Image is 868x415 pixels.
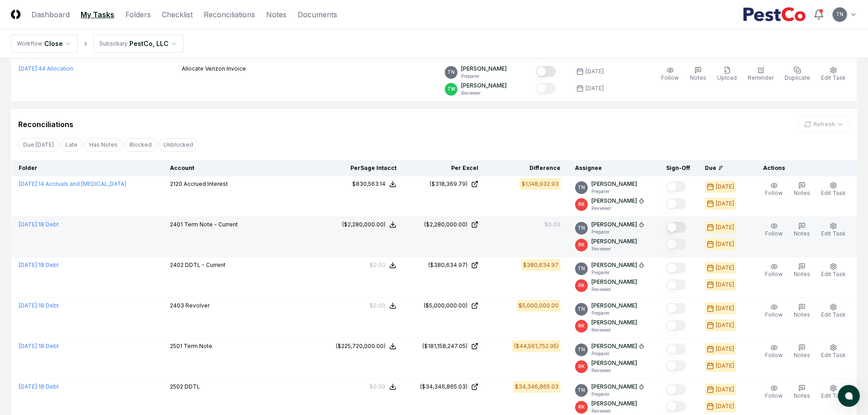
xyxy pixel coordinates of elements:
span: Reminder [748,74,774,81]
button: Duplicate [783,65,812,84]
p: Allocate Verizon Invoice [182,65,246,73]
span: Term Note [184,343,212,349]
button: Mark complete [666,279,686,290]
span: Edit Task [821,311,846,318]
div: $380,634.97 [523,261,559,269]
p: Reviewer [591,246,637,252]
button: Mark complete [666,303,686,314]
div: ($380,634.97) [428,261,467,269]
img: Logo [11,10,21,19]
p: [PERSON_NAME] [591,261,637,269]
th: Per Sage Intacct [322,160,404,176]
span: TM [447,86,455,92]
div: $0.00 [370,383,385,391]
span: [DATE] : [19,221,38,228]
div: [DATE] [716,183,734,191]
span: Edit Task [821,392,846,399]
div: Account [170,164,314,172]
a: ($181,158,247.05) [411,342,478,350]
div: [DATE] [716,362,734,370]
div: [DATE] [716,402,734,410]
button: Notes [792,220,812,240]
span: Edit Task [821,190,846,196]
span: 2502 [170,383,183,390]
a: [DATE]:18 Debt [19,383,59,390]
a: My Tasks [81,9,114,20]
p: Reviewer [461,90,507,97]
span: Notes [794,392,810,399]
a: Folders [125,9,151,20]
p: Reviewer [591,327,637,333]
button: Edit Task [819,302,847,321]
button: Follow [659,65,681,84]
div: $5,000,000.00 [519,302,559,310]
span: Edit Task [821,74,846,81]
button: Mark complete [666,198,686,209]
div: Due [705,164,741,172]
span: Upload [717,74,737,81]
div: ($44,561,752.95) [514,342,559,350]
a: Dashboard [31,9,70,20]
button: Follow [763,180,785,199]
span: RK [578,363,585,370]
span: Edit Task [821,271,846,277]
button: Notes [792,383,812,402]
span: Notes [794,230,810,237]
a: [DATE]:18 Debt [19,302,59,309]
span: TN [578,265,585,272]
span: RK [578,323,585,329]
div: ($318,369.79) [430,180,467,188]
span: 2120 [170,180,182,187]
p: [PERSON_NAME] [591,318,637,327]
div: Subsidiary [99,40,128,48]
div: $0.00 [370,261,385,269]
button: Notes [792,342,812,361]
div: $34,346,865.03 [515,383,559,391]
button: Notes [792,302,812,321]
a: ($2,280,000.00) [411,220,478,229]
button: Mark complete [666,222,686,233]
div: Workflow [17,40,42,48]
button: $0.00 [370,302,396,310]
button: $0.00 [370,261,396,269]
span: Notes [794,271,810,277]
p: [PERSON_NAME] [591,197,637,205]
button: Edit Task [819,180,847,199]
button: Follow [763,342,785,361]
button: Mark complete [666,401,686,412]
button: Late [61,138,82,152]
span: TN [447,69,455,76]
button: Follow [763,220,785,240]
p: [PERSON_NAME] [591,220,637,229]
p: [PERSON_NAME] [591,237,637,246]
a: Notes [266,9,287,20]
button: Mark complete [666,343,686,354]
img: PestCo logo [743,7,806,22]
span: Edit Task [821,230,846,237]
div: [DATE] [716,281,734,289]
span: Notes [794,311,810,318]
p: [PERSON_NAME] [461,65,507,73]
button: Edit Task [819,342,847,361]
button: Mark complete [666,181,686,192]
span: Notes [794,352,810,359]
button: atlas-launcher [838,385,860,407]
th: Per Excel [404,160,486,176]
button: $0.00 [370,383,396,391]
p: Preparer [591,269,644,276]
div: [DATE] [716,264,734,272]
div: Reconciliations [18,119,73,130]
span: DDTL [185,383,200,390]
th: Sign-Off [659,160,698,176]
span: Term Note - Current [184,221,238,228]
button: Mark complete [536,83,556,94]
a: [DATE]:44 Allocation [19,65,73,72]
a: ($318,369.79) [411,180,478,188]
button: Mark complete [666,320,686,331]
div: ($2,280,000.00) [424,220,467,229]
button: Mark complete [536,66,556,77]
p: Preparer [591,391,644,398]
p: [PERSON_NAME] [591,383,637,391]
span: Edit Task [821,352,846,359]
span: 2501 [170,343,182,349]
